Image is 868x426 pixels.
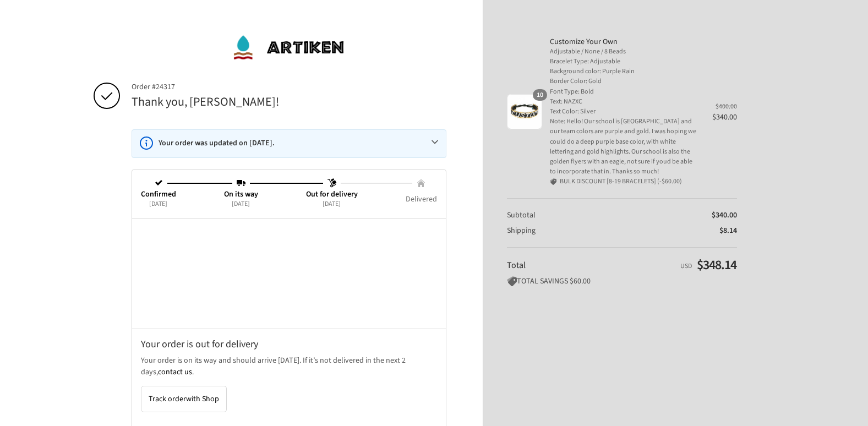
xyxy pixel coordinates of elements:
[132,219,446,329] iframe: Google map displaying pin point of shipping address: Rochester, New York
[507,276,568,287] span: TOTAL SAVINGS
[224,189,258,199] span: On its way
[570,276,591,287] span: $60.00
[507,210,634,220] th: Subtotal
[141,189,176,199] span: Confirmed
[141,355,437,378] p: Your order is on its way and should arrive [DATE]. If it’s not delivered in the next 2 days, .
[158,367,192,378] a: contact us
[423,130,447,154] button: View more
[306,189,358,199] span: Out for delivery
[149,199,167,209] span: [DATE]
[712,112,737,123] span: $340.00
[719,225,737,236] span: $8.14
[550,77,697,86] span: Border Color: Gold
[507,259,526,271] span: Total
[550,117,697,177] span: Note: Hello! Our school is [GEOGRAPHIC_DATA] and our team colors are purple and gold. I was hopin...
[697,255,736,275] span: $348.14
[560,177,682,187] span: BULK DISCOUNT [8-19 BRACELETS] (-$60.00)
[712,210,737,221] span: $340.00
[550,97,697,107] span: Text: NAZXC
[533,89,547,101] span: 10
[132,82,446,92] span: Order #24317
[550,87,697,97] span: Font Type: Bold
[507,225,536,236] span: Shipping
[507,94,542,129] img: Customize Your Own - Adjustable / None / 8 Beads
[406,194,437,204] span: Delivered
[132,94,446,110] h2: Thank you, [PERSON_NAME]!
[141,386,227,412] button: Track orderwith Shop
[232,31,345,64] img: ArtiKen
[550,67,697,77] span: Background color: Purple Rain
[159,138,423,148] h3: Your order was updated on [DATE].
[550,107,697,117] span: Text Color: Silver
[323,199,341,209] span: [DATE]
[186,394,219,405] span: with Shop
[149,394,219,405] span: Track order
[716,102,737,111] del: $400.00
[550,47,697,57] span: Adjustable / None / 8 Beads
[132,219,446,329] div: Google map displaying pin point of shipping address: Rochester, New York
[232,199,250,209] span: [DATE]
[550,57,697,67] span: Bracelet Type: Adjustable
[550,37,697,47] span: Customize Your Own
[141,338,437,351] h2: Your order is out for delivery
[680,261,692,271] span: USD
